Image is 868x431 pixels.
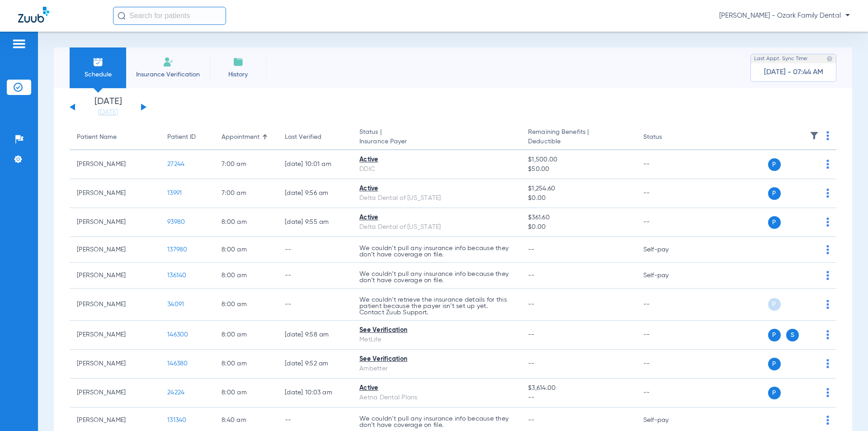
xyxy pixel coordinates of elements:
[826,245,829,254] img: group-dot-blue.svg
[81,108,135,117] a: [DATE]
[70,150,160,179] td: [PERSON_NAME]
[352,125,521,150] th: Status |
[636,289,697,321] td: --
[636,179,697,208] td: --
[163,57,174,67] img: Manual Insurance Verification
[754,54,808,63] span: Last Appt. Sync Time:
[528,155,628,165] span: $1,500.00
[528,246,535,253] span: --
[214,179,278,208] td: 7:00 AM
[167,133,207,142] div: Patient ID
[167,360,188,367] span: 146380
[768,387,781,399] span: P
[359,194,514,203] div: Delta Dental of [US_STATE]
[826,359,829,368] img: group-dot-blue.svg
[826,330,829,339] img: group-dot-blue.svg
[768,187,781,200] span: P
[521,125,636,150] th: Remaining Benefits |
[359,165,514,174] div: DDIC
[167,133,196,142] div: Patient ID
[285,133,321,142] div: Last Verified
[826,189,829,198] img: group-dot-blue.svg
[636,379,697,407] td: --
[77,133,117,142] div: Patient Name
[636,350,697,379] td: --
[528,272,535,279] span: --
[214,263,278,289] td: 8:00 AM
[167,389,184,396] span: 24224
[636,237,697,263] td: Self-pay
[786,329,799,341] span: S
[214,350,278,379] td: 8:00 AM
[278,208,352,237] td: [DATE] 9:55 AM
[118,12,126,20] img: Search Icon
[359,393,514,403] div: Aetna Dental Plans
[278,263,352,289] td: --
[764,68,823,77] span: [DATE] - 07:44 AM
[359,245,514,258] p: We couldn’t pull any insurance info because they don’t have coverage on file.
[826,160,829,169] img: group-dot-blue.svg
[359,184,514,194] div: Active
[278,379,352,407] td: [DATE] 10:03 AM
[214,208,278,237] td: 8:00 AM
[70,179,160,208] td: [PERSON_NAME]
[214,237,278,263] td: 8:00 AM
[768,298,781,311] span: P
[214,321,278,350] td: 8:00 AM
[167,301,184,308] span: 34091
[359,384,514,393] div: Active
[167,161,184,167] span: 27244
[77,133,153,142] div: Patient Name
[359,297,514,316] p: We couldn’t retrieve the insurance details for this patient because the payer isn’t set up yet. C...
[222,133,270,142] div: Appointment
[167,332,189,338] span: 146300
[826,131,829,140] img: group-dot-blue.svg
[214,289,278,321] td: 8:00 AM
[719,11,850,20] span: [PERSON_NAME] - Ozark Family Dental
[167,190,182,196] span: 13991
[70,208,160,237] td: [PERSON_NAME]
[359,223,514,232] div: Delta Dental of [US_STATE]
[528,165,628,174] span: $50.00
[167,417,187,423] span: 131340
[528,393,628,403] span: --
[636,125,697,150] th: Status
[278,289,352,321] td: --
[359,271,514,284] p: We couldn’t pull any insurance info because they don’t have coverage on file.
[70,237,160,263] td: [PERSON_NAME]
[359,213,514,223] div: Active
[636,208,697,237] td: --
[359,355,514,364] div: See Verification
[823,388,868,431] iframe: Chat Widget
[359,137,514,147] span: Insurance Payer
[12,38,26,49] img: hamburger-icon
[214,150,278,179] td: 7:00 AM
[93,57,104,67] img: Schedule
[167,219,185,225] span: 93980
[167,246,188,253] span: 137980
[826,271,829,280] img: group-dot-blue.svg
[768,358,781,370] span: P
[768,329,781,341] span: P
[528,360,535,367] span: --
[528,184,628,194] span: $1,254.60
[70,289,160,321] td: [PERSON_NAME]
[528,417,535,423] span: --
[222,133,259,142] div: Appointment
[528,384,628,393] span: $3,614.00
[285,133,345,142] div: Last Verified
[70,350,160,379] td: [PERSON_NAME]
[810,131,819,140] img: filter.svg
[18,7,49,23] img: Zuub Logo
[233,57,244,67] img: History
[113,7,226,25] input: Search for patients
[70,263,160,289] td: [PERSON_NAME]
[636,150,697,179] td: --
[826,300,829,309] img: group-dot-blue.svg
[528,223,628,232] span: $0.00
[528,213,628,223] span: $361.60
[278,350,352,379] td: [DATE] 9:52 AM
[768,216,781,229] span: P
[133,70,203,79] span: Insurance Verification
